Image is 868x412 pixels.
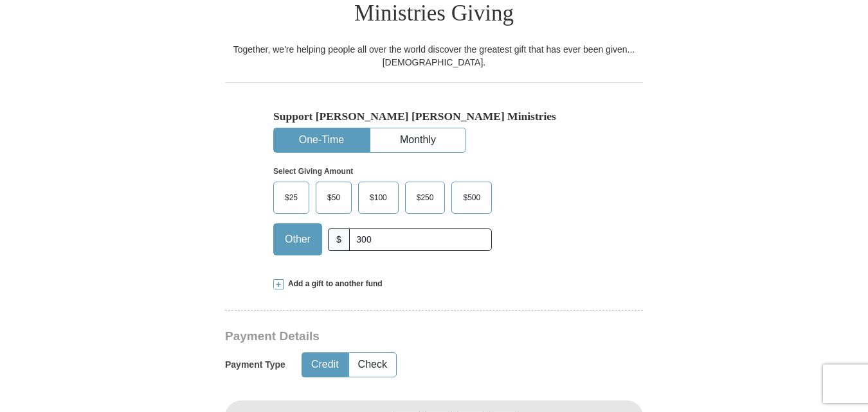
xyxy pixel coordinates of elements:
span: Add a gift to another fund [284,279,383,289]
span: Other [278,230,317,249]
button: Monthly [370,128,466,152]
h5: Support [PERSON_NAME] [PERSON_NAME] Ministries [273,110,595,123]
button: One-Time [274,128,369,152]
div: Together, we're helping people all over the world discover the greatest gift that has ever been g... [225,43,643,69]
h3: Payment Details [225,329,553,344]
span: $100 [363,188,393,207]
span: $ [328,228,350,251]
span: $25 [278,188,304,207]
span: $500 [457,188,487,207]
button: Credit [302,353,348,377]
h5: Payment Type [225,359,285,370]
button: Check [349,353,396,377]
span: $250 [410,188,440,207]
span: $50 [321,188,347,207]
strong: Select Giving Amount [273,167,353,176]
input: Other Amount [349,228,492,251]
